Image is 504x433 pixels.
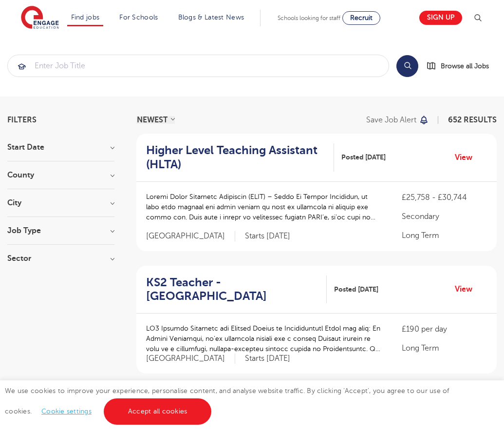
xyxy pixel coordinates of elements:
[7,199,114,207] h3: City
[441,60,489,72] span: Browse all Jobs
[426,60,497,72] a: Browse all Jobs
[7,143,114,151] h3: Start Date
[455,283,480,295] a: View
[366,116,416,124] p: Save job alert
[402,323,487,335] p: £190 per day
[178,14,244,21] a: Blogs & Latest News
[104,398,212,425] a: Accept all cookies
[119,14,158,21] a: For Schools
[7,255,114,262] h3: Sector
[278,15,340,21] span: Schools looking for staff
[366,116,429,124] button: Save job alert
[146,276,319,304] h2: KS2 Teacher - [GEOGRAPHIC_DATA]
[7,227,114,235] h3: Job Type
[7,55,389,77] div: Submit
[402,192,487,203] p: £25,758 - £30,744
[146,354,235,364] span: [GEOGRAPHIC_DATA]
[402,211,487,222] p: Secondary
[8,55,389,77] input: Submit
[448,116,497,124] span: 652 RESULTS
[41,408,92,415] a: Cookie settings
[341,152,386,162] span: Posted [DATE]
[455,151,480,164] a: View
[245,354,290,364] p: Starts [DATE]
[419,11,462,25] a: Sign up
[146,143,326,172] h2: Higher Level Teaching Assistant (HLTA)
[71,14,100,21] a: Find jobs
[5,387,449,415] span: We use cookies to improve your experience, personalise content, and analyse website traffic. By c...
[146,143,334,172] a: Higher Level Teaching Assistant (HLTA)
[7,171,114,179] h3: County
[146,276,327,304] a: KS2 Teacher - [GEOGRAPHIC_DATA]
[7,116,37,124] span: Filters
[146,192,382,222] p: Loremi Dolor Sitametc Adipiscin (ELIT) – Seddo Ei Tempor Incididun, ut labo etdo magnaal eni admi...
[402,230,487,241] p: Long Term
[402,342,487,354] p: Long Term
[334,284,378,295] span: Posted [DATE]
[396,55,418,77] button: Search
[342,11,380,25] a: Recruit
[245,231,290,241] p: Starts [DATE]
[146,231,235,241] span: [GEOGRAPHIC_DATA]
[146,323,382,354] p: LO3 Ipsumdo Sitametc adi Elitsed Doeius te Incididuntutl Etdol mag aliq: En Admini Veniamqui, no’...
[21,6,59,30] img: Engage Education
[350,14,373,21] span: Recruit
